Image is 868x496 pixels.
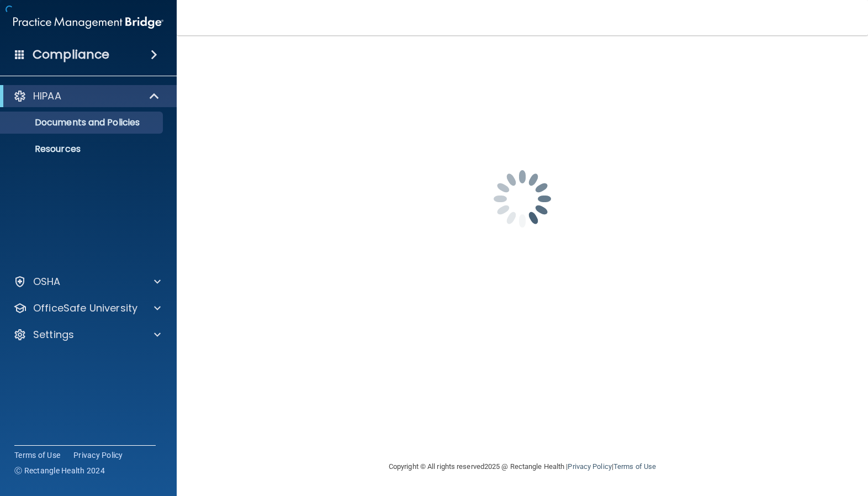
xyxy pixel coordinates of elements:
a: OSHA [13,275,161,288]
img: PMB logo [13,12,163,34]
img: spinner.e123f6fc.gif [467,144,578,254]
a: Terms of Use [613,462,656,471]
a: OfficeSafe University [13,302,161,315]
div: Copyright © All rights reserved 2025 @ Rectangle Health | | [321,449,724,484]
p: HIPAA [33,89,61,103]
h4: Compliance [33,47,109,62]
p: Settings [33,328,74,341]
p: Resources [7,144,158,155]
iframe: Drift Widget Chat Controller [677,418,855,462]
a: Terms of Use [14,450,60,461]
span: Ⓒ Rectangle Health 2024 [14,465,105,476]
a: HIPAA [13,89,160,103]
a: Privacy Policy [73,450,123,461]
p: OfficeSafe University [33,302,137,315]
p: Documents and Policies [7,117,158,128]
p: OSHA [33,275,61,288]
a: Privacy Policy [568,462,611,471]
a: Settings [13,328,161,341]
